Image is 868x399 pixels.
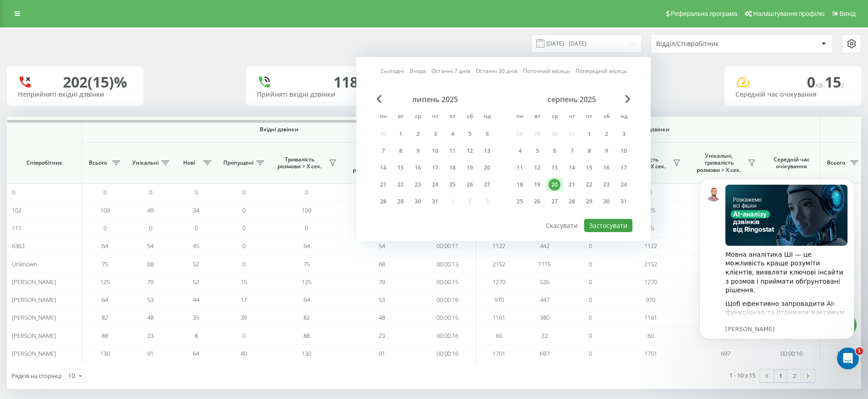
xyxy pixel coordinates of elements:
abbr: п’ятниця [582,110,596,124]
span: 0 [589,313,592,321]
div: пн 11 серп 2025 р. [511,161,529,175]
div: ср 30 лип 2025 р. [409,195,426,208]
span: 82 [303,313,310,321]
div: чт 17 лип 2025 р. [426,161,444,175]
div: 29 [395,196,406,207]
span: 0 [807,72,825,92]
a: Поточний місяць [523,67,570,75]
div: 1 [583,128,595,140]
div: 22 [583,179,595,191]
span: хв [815,80,825,90]
div: 202 (15)% [63,73,127,91]
a: Сьогодні [380,67,404,75]
div: Середній час очікування [735,91,850,98]
div: нд 20 лип 2025 р. [478,161,496,175]
div: 3 [429,128,441,140]
span: 68 [147,260,154,268]
span: 130 [100,349,110,358]
span: 64 [102,242,108,250]
span: 23 [147,332,154,340]
div: пт 8 серп 2025 р. [580,144,598,158]
td: 00:00:16 [419,345,476,363]
span: 0 [305,188,308,196]
span: Всього [825,159,847,166]
td: 00:00:16 [419,291,476,309]
a: Останні 30 днів [476,67,518,75]
span: 45 [193,242,199,250]
span: Унікальні, тривалість розмови > Х сек. [349,152,401,174]
div: чт 10 лип 2025 р. [426,144,444,158]
div: 17 [429,162,441,174]
a: Останні 7 днів [431,67,470,75]
span: [PERSON_NAME] [12,332,56,340]
div: вт 8 лип 2025 р. [392,144,409,158]
div: 30 [601,196,612,207]
div: липень 2025 [375,95,496,104]
span: 88 [102,332,108,340]
div: 31 [429,196,441,207]
div: вт 12 серп 2025 р. [529,161,546,175]
div: 9 [412,145,424,157]
div: сб 5 лип 2025 р. [461,127,478,141]
div: ср 20 серп 2025 р. [546,178,563,192]
span: 380 [540,313,550,321]
div: 17 [618,162,630,174]
div: 19 [531,179,543,191]
span: 0 [149,224,152,232]
span: 0 [589,278,592,286]
span: 1701 [493,349,505,358]
span: 75 [303,260,310,268]
div: 13 [481,145,493,157]
div: Прийняті вхідні дзвінки [257,91,372,98]
span: Тривалість розмови > Х сек. [273,156,326,170]
div: нд 10 серп 2025 р. [615,144,632,158]
div: 16 [601,162,612,174]
span: 697 [540,349,550,358]
span: 79 [147,278,154,286]
div: 11 [514,162,526,174]
span: 0 [589,260,592,268]
span: 8 [195,332,198,340]
div: 1 - 10 з 15 [729,371,755,380]
span: 447 [540,295,550,304]
div: сб 16 серп 2025 р. [598,161,615,175]
div: чт 21 серп 2025 р. [563,178,580,192]
span: 34 [193,206,199,214]
span: 102 [12,206,21,214]
div: пт 18 лип 2025 р. [444,161,461,175]
div: ср 9 лип 2025 р. [409,144,426,158]
div: 5 [464,128,476,140]
div: 2 [601,128,612,140]
span: 1161 [644,313,657,321]
div: Неприйняті вхідні дзвінки [18,91,133,98]
div: 13 [549,162,560,174]
span: 0 [242,206,246,214]
span: 0 [242,242,246,250]
span: Next Month [625,95,631,103]
div: 10 [618,145,630,157]
div: 10 [68,371,75,380]
abbr: четвер [428,110,442,124]
div: пн 7 лип 2025 р. [375,144,392,158]
span: 52 [193,278,199,286]
span: 6363 [12,242,25,250]
span: 1270 [644,278,657,286]
div: пн 25 серп 2025 р. [511,195,529,208]
div: 8 [583,145,595,157]
span: 0 [242,260,246,268]
span: c [841,80,845,90]
span: 40 [241,349,247,358]
div: 18 [514,179,526,191]
div: 25 [447,179,458,191]
span: 2152 [644,260,657,268]
span: 35 [193,313,199,321]
span: 64 [193,349,199,358]
span: 109 [302,206,311,214]
div: 10 [429,145,441,157]
div: вт 19 серп 2025 р. [529,178,546,192]
span: Вихід [840,10,856,17]
div: пн 21 лип 2025 р. [375,178,392,192]
span: 79 [379,278,385,286]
